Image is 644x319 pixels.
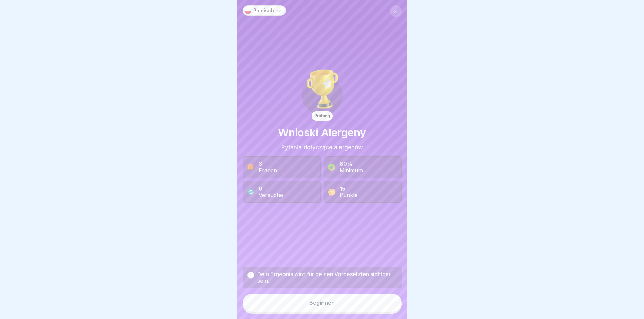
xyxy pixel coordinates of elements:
[309,300,335,306] div: Beginnen
[339,160,353,167] b: 80%
[259,167,277,174] div: Fragen
[312,111,333,120] div: Prüfung
[278,126,366,139] h1: Wnioski Alergeny
[339,192,358,198] div: Punkte
[281,144,363,151] div: Pytania dotyczące alergenów
[244,7,251,14] img: pl.svg
[257,271,397,284] div: Dein Ergebnis wird für deinen Vorgesetzten sichtbar sein.
[259,185,262,192] b: 0
[339,185,345,192] b: 15
[259,160,262,167] b: 3
[253,8,274,14] p: Polnisch
[259,192,283,198] div: Versuche
[339,167,363,174] div: Minimum
[243,294,402,312] button: Beginnen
